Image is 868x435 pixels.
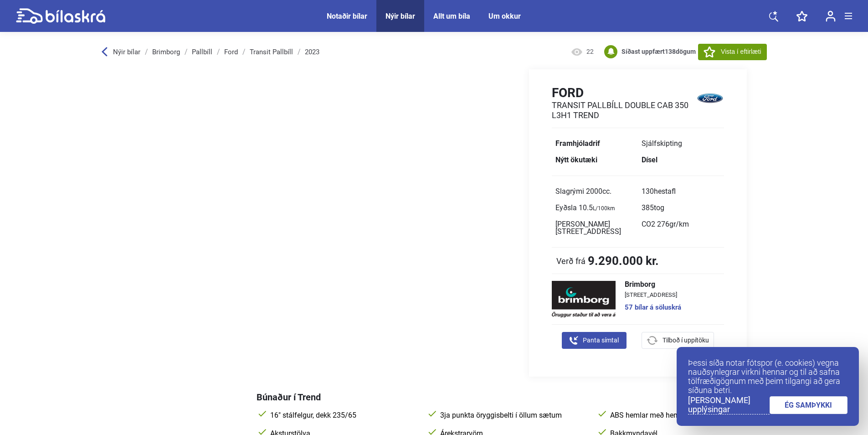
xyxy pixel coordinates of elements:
span: [PERSON_NAME][STREET_ADDRESS] [555,220,621,236]
span: [STREET_ADDRESS] [625,292,681,298]
a: Um okkur [488,12,521,21]
span: Tilboð í uppítöku [663,336,709,345]
span: Verð frá [556,256,586,265]
img: user-login.svg [826,10,836,22]
p: Þessi síða notar fótspor (e. cookies) vegna nauðsynlegrar virkni hennar og til að safna tölfræðig... [688,358,847,395]
span: Eyðsla 10.5 [555,203,615,212]
span: Vista í eftirlæti [721,47,761,57]
a: Brimborg [152,48,180,56]
span: cc. [602,187,611,196]
span: 16" stálfelgur, dekk 235/65 [268,411,417,420]
span: Brimborg [625,281,681,288]
span: ABS hemlar með hemlajöfnun [608,411,757,420]
a: 2023 [305,48,319,56]
span: hestafl [654,187,676,196]
a: Ford [224,48,238,56]
span: Nýir bílar [113,48,140,56]
span: 130 [642,187,676,196]
a: Transit Pallbíll [250,48,293,56]
h1: Ford [552,85,696,100]
b: Síðast uppfært dögum [621,48,696,55]
a: 57 bílar á söluskrá [625,304,681,311]
sub: L/100km [593,205,615,212]
a: Allt um bíla [433,12,470,21]
a: Notaðir bílar [327,12,367,21]
span: CO2 276 [642,220,689,228]
span: 22 [586,47,598,57]
b: 9.290.000 kr. [588,255,659,267]
span: Búnaður í Trend [257,392,321,403]
b: Framhjóladrif [555,139,600,148]
span: 3ja punkta öryggisbelti í öllum sætum [438,411,587,420]
span: 138 [665,48,676,55]
a: Pallbíll [192,48,212,56]
a: ÉG SAMÞYKKI [770,396,848,414]
a: Nýir bílar [385,12,415,21]
span: tog [654,203,664,212]
span: Sjálfskipting [642,139,682,148]
span: gr/km [669,220,689,228]
span: Slagrými 2000 [555,187,611,196]
span: Panta símtal [583,336,619,345]
b: Nýtt ökutæki [555,155,597,164]
h2: Transit Pallbíll Double Cab 350 L3H1 Trend [552,100,696,120]
button: Vista í eftirlæti [698,44,766,60]
b: Dísel [642,155,657,164]
span: 385 [642,203,664,212]
a: [PERSON_NAME] upplýsingar [688,396,770,414]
